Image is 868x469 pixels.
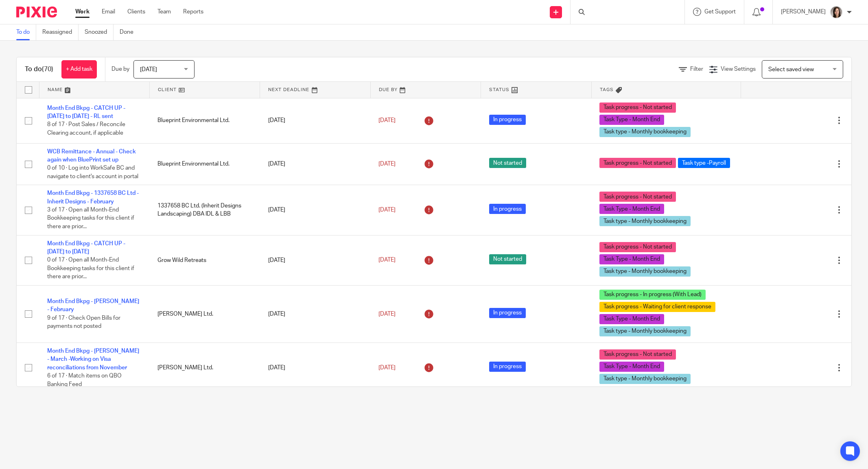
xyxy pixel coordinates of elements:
[47,315,120,329] span: 9 of 17 · Check Open Bills for payments not posted
[600,87,614,92] span: Tags
[47,165,138,179] span: 0 of 10 · Log into WorkSafe BC and navigate to client's account in portal
[260,98,370,143] td: [DATE]
[830,6,843,19] img: Danielle%20photo.jpg
[378,365,396,371] span: [DATE]
[599,326,691,336] span: Task type - Monthly bookkeeping
[489,115,526,125] span: In progress
[47,122,125,136] span: 8 of 17 · Post Sales / Reconcile Clearing account, if applicable
[260,286,370,343] td: [DATE]
[599,115,664,125] span: Task Type - Month End
[140,67,157,72] span: [DATE]
[75,8,90,16] a: Work
[599,374,691,384] span: Task type - Monthly bookkeeping
[599,349,676,360] span: Task progress - Not started
[599,103,676,113] span: Task progress - Not started
[42,66,53,72] span: (70)
[25,65,53,74] h1: To do
[260,343,370,393] td: [DATE]
[85,24,114,40] a: Snoozed
[599,204,664,214] span: Task Type - Month End
[120,24,140,40] a: Done
[112,65,129,73] p: Due by
[378,118,396,123] span: [DATE]
[378,257,396,263] span: [DATE]
[61,60,97,79] a: + Add task
[47,299,139,312] a: Month End Bkpg - [PERSON_NAME] - February
[102,8,115,16] a: Email
[47,149,136,163] a: WCB Remittance - Annual - Check again when BluePrint set up
[489,204,526,214] span: In progress
[599,266,691,277] span: Task type - Monthly bookkeeping
[260,143,370,185] td: [DATE]
[599,127,691,137] span: Task type - Monthly bookkeeping
[47,190,139,204] a: Month End Bkpg - 1337658 BC Ltd - Inherit Designs - February
[16,24,36,40] a: To do
[47,257,134,280] span: 0 of 17 · Open all Month-End Bookkeeping tasks for this client if there are prior...
[47,105,125,119] a: Month End Bkpg - CATCH UP - [DATE] to [DATE] - RL sent
[127,8,145,16] a: Clients
[260,235,370,285] td: [DATE]
[599,362,664,372] span: Task Type - Month End
[599,216,691,226] span: Task type - Monthly bookkeeping
[47,207,134,229] span: 3 of 17 · Open all Month-End Bookkeeping tasks for this client if there are prior...
[489,362,526,372] span: In progress
[489,254,526,264] span: Not started
[704,9,736,15] span: Get Support
[599,314,664,324] span: Task Type - Month End
[149,185,260,235] td: 1337658 BC Ltd. (Inherit Designs Landscaping) DBA IDL & LBB
[678,158,730,168] span: Task type -Payroll
[378,161,396,167] span: [DATE]
[149,343,260,393] td: [PERSON_NAME] Ltd.
[47,241,125,255] a: Month End Bkpg - CATCH UP - [DATE] to [DATE]
[690,66,703,72] span: Filter
[378,311,396,317] span: [DATE]
[149,235,260,285] td: Grow Wild Retreats
[149,143,260,185] td: Blueprint Environmental Ltd.
[42,24,79,40] a: Reassigned
[16,7,57,17] img: Pixie
[768,67,814,72] span: Select saved view
[599,254,664,264] span: Task Type - Month End
[489,158,526,168] span: Not started
[183,8,203,16] a: Reports
[599,192,676,202] span: Task progress - Not started
[489,308,526,318] span: In progress
[378,207,396,213] span: [DATE]
[47,348,139,371] a: Month End Bkpg - [PERSON_NAME] - March -Working on Visa reconciliations from November
[599,158,676,168] span: Task progress - Not started
[149,98,260,143] td: Blueprint Environmental Ltd.
[157,8,171,16] a: Team
[781,8,826,16] p: [PERSON_NAME]
[599,302,715,312] span: Task progress - Waiting for client response
[721,66,756,72] span: View Settings
[149,286,260,343] td: [PERSON_NAME] Ltd.
[47,373,122,387] span: 6 of 17 · Match items on QBO Banking Feed
[599,290,706,300] span: Task progress - In progress (With Lead)
[260,185,370,235] td: [DATE]
[599,242,676,252] span: Task progress - Not started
